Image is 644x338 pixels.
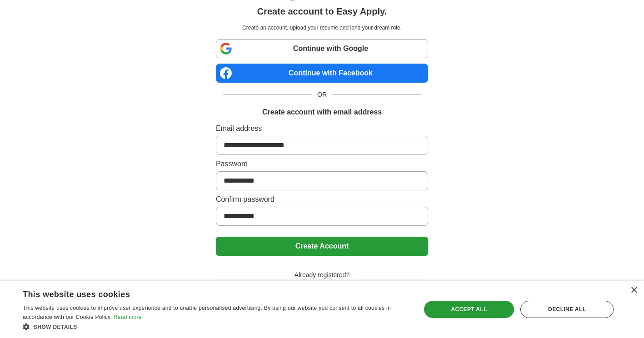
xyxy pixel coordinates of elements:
[218,24,426,32] p: Create an account, upload your resume and land your dream role.
[114,314,142,320] a: Read more, opens a new window
[216,39,428,58] a: Continue with Google
[257,5,387,18] h1: Create account to Easy Apply.
[520,301,614,318] div: Decline all
[216,237,428,256] button: Create Account
[289,270,355,280] span: Already registered?
[216,64,428,83] a: Continue with Facebook
[262,107,382,118] h1: Create account with email address
[216,194,428,205] label: Confirm password
[216,123,428,134] label: Email address
[630,287,637,294] div: Close
[23,305,391,320] span: This website uses cookies to improve user experience and to enable personalised advertising. By u...
[424,301,514,318] div: Accept all
[312,90,332,99] span: OR
[34,324,77,330] span: Show details
[23,322,409,331] div: Show details
[23,286,386,300] div: This website uses cookies
[216,159,428,169] label: Password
